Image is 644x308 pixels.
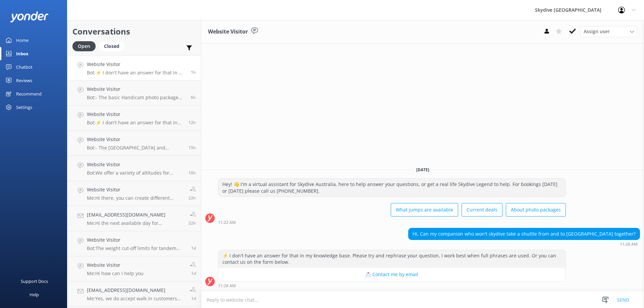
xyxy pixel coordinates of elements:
[16,87,42,101] div: Recommend
[218,179,566,196] div: Hey! 👋 I'm a virtual assistant for Skydive Australia, here to help answer your questions, or get ...
[87,95,186,101] p: Bot: - The basic Handicam photo package costs $129 per person and includes photos of your entire ...
[506,203,566,217] button: About photo packages
[87,245,186,251] p: Bot: The weight cut-off limits for tandem skydiving vary by drop zone and by day, but at most dro...
[218,220,566,225] div: Aug 21 2025 11:22am (UTC +10:00) Australia/Brisbane
[87,111,183,118] h4: Website Visitor
[67,156,201,181] a: Website VisitorBot:We offer a variety of altitudes for skydiving, with all dropzones providing ju...
[87,220,183,226] p: Me: Hi the next available day for [PERSON_NAME][GEOGRAPHIC_DATA] with local pick up service will ...
[67,131,201,156] a: Website VisitorBot:- The [GEOGRAPHIC_DATA] and [GEOGRAPHIC_DATA] skydiving locations in [GEOGRAPH...
[218,284,236,288] strong: 11:28 AM
[584,28,610,35] span: Assign user
[16,74,32,87] div: Reviews
[218,221,236,225] strong: 11:22 AM
[67,55,201,80] a: Website VisitorBot:⚡ I don't have an answer for that in my knowledge base. Please try and rephras...
[191,69,196,75] span: Aug 21 2025 11:28am (UTC +10:00) Australia/Brisbane
[99,42,128,50] a: Closed
[87,170,183,176] p: Bot: We offer a variety of altitudes for skydiving, with all dropzones providing jumps up to 15,0...
[72,42,99,50] a: Open
[189,220,196,226] span: Aug 20 2025 02:17pm (UTC +10:00) Australia/Brisbane
[72,41,96,51] div: Open
[16,47,29,60] div: Inbox
[87,261,144,269] h4: Website Visitor
[87,136,183,143] h4: Website Visitor
[189,170,196,176] span: Aug 20 2025 08:14pm (UTC +10:00) Australia/Brisbane
[189,120,196,125] span: Aug 21 2025 12:06am (UTC +10:00) Australia/Brisbane
[67,282,201,307] a: [EMAIL_ADDRESS][DOMAIN_NAME]Me:Yes, we do accept walk in customers depending on the availability ...
[87,270,144,276] p: Me: Hi how can I help you
[16,101,32,114] div: Settings
[10,11,49,22] img: yonder-white-logo.png
[87,70,186,76] p: Bot: ⚡ I don't have an answer for that in my knowledge base. Please try and rephrase your questio...
[391,203,458,217] button: What jumps are available
[67,256,201,282] a: Website VisitorMe:Hi how can I help you1d
[30,288,39,301] div: Help
[87,186,183,193] h4: Website Visitor
[191,270,196,276] span: Aug 20 2025 07:51am (UTC +10:00) Australia/Brisbane
[16,34,29,47] div: Home
[67,181,201,206] a: Website VisitorMe:Hi there, you can create different booking numbers. We can link you together in...
[67,106,201,131] a: Website VisitorBot:⚡ I don't have an answer for that in my knowledge base. Please try and rephras...
[208,27,248,36] h3: Website Visitor
[21,274,48,288] div: Support Docs
[87,120,183,126] p: Bot: ⚡ I don't have an answer for that in my knowledge base. Please try and rephrase your questio...
[67,80,201,106] a: Website VisitorBot:- The basic Handicam photo package costs $129 per person and includes photos o...
[67,206,201,231] a: [EMAIL_ADDRESS][DOMAIN_NAME]Me:Hi the next available day for [PERSON_NAME][GEOGRAPHIC_DATA] with ...
[87,296,185,302] p: Me: Yes, we do accept walk in customers depending on the availability of the day. But we recommen...
[412,167,433,173] span: [DATE]
[189,195,196,201] span: Aug 20 2025 02:26pm (UTC +10:00) Australia/Brisbane
[191,245,196,251] span: Aug 20 2025 11:33am (UTC +10:00) Australia/Brisbane
[462,203,502,217] button: Current deals
[87,287,185,294] h4: [EMAIL_ADDRESS][DOMAIN_NAME]
[87,145,183,151] p: Bot: - The [GEOGRAPHIC_DATA] and [GEOGRAPHIC_DATA] skydiving locations in [GEOGRAPHIC_DATA] are n...
[408,242,640,246] div: Aug 21 2025 11:28am (UTC +10:00) Australia/Brisbane
[409,228,640,240] div: Hi, Can my companion who won't skydive take a shuttle from and to [GEOGRAPHIC_DATA] together?
[67,231,201,256] a: Website VisitorBot:The weight cut-off limits for tandem skydiving vary by drop zone and by day, b...
[87,85,186,93] h4: Website Visitor
[218,283,566,288] div: Aug 21 2025 11:28am (UTC +10:00) Australia/Brisbane
[189,145,196,150] span: Aug 20 2025 09:04pm (UTC +10:00) Australia/Brisbane
[87,161,183,168] h4: Website Visitor
[87,195,183,201] p: Me: Hi there, you can create different booking numbers. We can link you together in the system. M...
[218,250,566,268] div: ⚡ I don't have an answer for that in my knowledge base. Please try and rephrase your question, I ...
[580,26,637,37] div: Assign User
[620,242,638,246] strong: 11:28 AM
[16,60,33,74] div: Chatbot
[99,41,124,51] div: Closed
[87,236,186,244] h4: Website Visitor
[72,25,196,38] h2: Conversations
[191,95,196,100] span: Aug 21 2025 06:29am (UTC +10:00) Australia/Brisbane
[87,211,183,219] h4: [EMAIL_ADDRESS][DOMAIN_NAME]
[218,268,566,281] button: 📩 Contact me by email
[191,296,196,301] span: Aug 20 2025 07:48am (UTC +10:00) Australia/Brisbane
[87,61,186,68] h4: Website Visitor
